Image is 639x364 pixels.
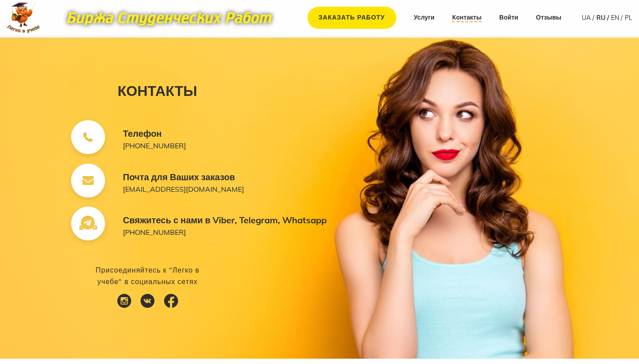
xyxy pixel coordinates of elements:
a: [PHONE_NUMBER] [123,141,186,150]
p: Присоединяйтесь к "Легко в учебе" в социальных сетях [89,265,206,287]
div: Почта для Ваших заказов [123,171,244,182]
a: Заказать работу [308,7,396,29]
a: PL [625,14,632,22]
div: Контакты [118,82,197,99]
a: EN [611,14,623,22]
img: logo-c4363faeb99b52c628a42810ed6dfb4293a56d4e4775eb116515dfe7f33672af.png [7,2,40,33]
a: Услуги [414,13,435,22]
img: motto-12e01f5a76059d5f6a28199ef077b1f78e012cfde436ab5cf1d4517935686d32.gif [59,6,280,30]
a: Отзывы [536,13,561,22]
a: [PHONE_NUMBER] [123,228,327,237]
div: Свяжитесь с нами в Viber, Telegram, Whatsapp [123,214,327,226]
a: [EMAIL_ADDRESS][DOMAIN_NAME] [123,185,244,194]
div: Телефон [123,128,186,139]
a: Войти [499,13,518,22]
a: UA [582,14,594,22]
a: RU [596,14,609,22]
a: Контакты [452,13,481,22]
